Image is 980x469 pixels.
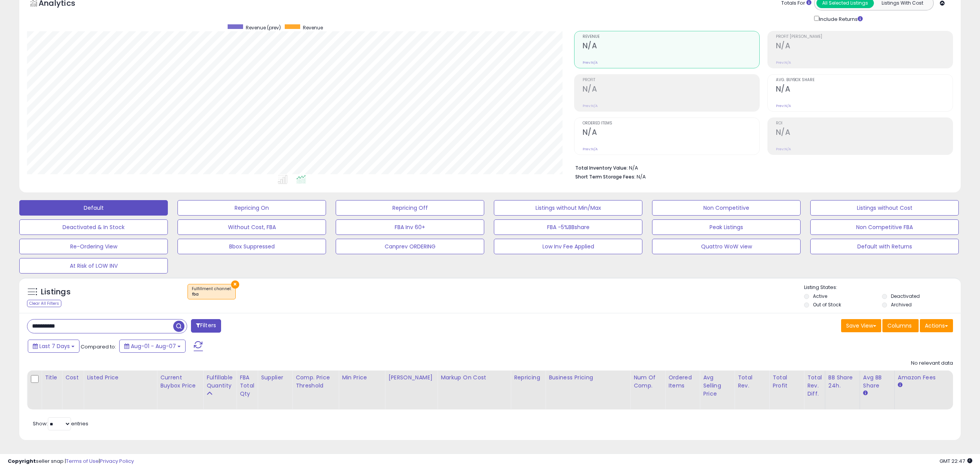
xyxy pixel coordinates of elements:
b: Total Inventory Value: [575,165,628,171]
button: Repricing On [177,200,326,216]
span: Show: entries [33,420,88,427]
button: Default with Returns [810,239,959,254]
small: Prev: N/A [776,104,791,108]
button: Non Competitive FBA [810,219,959,235]
div: Markup on Cost [441,374,507,382]
small: Prev: N/A [776,60,791,65]
div: Supplier [261,374,289,382]
div: FBA Total Qty [240,374,254,398]
div: Fulfillable Quantity [206,374,233,390]
div: Avg Selling Price [703,374,731,398]
span: Ordered Items [583,121,759,126]
button: × [231,280,239,289]
button: Bbox Suppressed [177,239,326,254]
label: Archived [891,301,912,308]
label: Deactivated [891,293,920,299]
span: 2025-08-15 22:47 GMT [939,457,972,465]
button: Canprev ORDERING [336,239,484,254]
div: Min Price [342,374,382,382]
div: seller snap | | [8,458,134,465]
th: The percentage added to the cost of goods (COGS) that forms the calculator for Min & Max prices. [438,370,511,410]
div: Repricing [514,374,542,382]
div: Clear All Filters [27,300,61,307]
button: Listings without Min/Max [494,200,642,216]
button: Quattro WoW view [652,239,801,254]
a: Terms of Use [66,457,99,465]
button: Without Cost, FBA [177,219,326,235]
span: Fulfillment channel : [192,286,231,297]
div: Total Profit [772,374,801,390]
span: Columns [887,322,912,330]
span: ROI [776,121,953,126]
li: N/A [575,163,948,172]
span: Revenue [303,24,323,31]
div: Listed Price [87,374,154,382]
span: Profit [583,78,759,82]
small: Prev: N/A [583,147,598,151]
th: CSV column name: cust_attr_1_Supplier [258,370,292,410]
small: Prev: N/A [583,60,598,65]
button: Actions [920,319,953,332]
span: Aug-01 - Aug-07 [131,342,176,350]
button: Aug-01 - Aug-07 [119,340,186,353]
h2: N/A [776,85,953,95]
div: fba [192,292,231,297]
button: Deactivated & In Stock [19,219,168,235]
div: Avg BB Share [863,374,891,390]
span: Avg. Buybox Share [776,78,953,82]
button: Listings without Cost [810,200,959,216]
h2: N/A [776,128,953,138]
button: Filters [191,319,221,333]
div: Comp. Price Threshold [296,374,335,390]
div: Title [45,374,59,382]
button: Columns [882,319,919,332]
span: Revenue (prev) [246,24,281,31]
div: Current Buybox Price [160,374,200,390]
b: Short Term Storage Fees: [575,173,635,180]
button: At Risk of LOW INV [19,258,168,274]
div: Num of Comp. [634,374,662,390]
button: Non Competitive [652,200,801,216]
p: Listing States: [804,284,961,291]
button: Last 7 Days [28,340,79,353]
span: Profit [PERSON_NAME] [776,35,953,39]
a: Privacy Policy [100,457,134,465]
span: Revenue [583,35,759,39]
div: Total Rev. [738,374,766,390]
div: [PERSON_NAME] [388,374,434,382]
button: Save View [841,319,881,332]
small: Amazon Fees. [898,382,902,389]
button: FBA -5%BBshare [494,219,642,235]
span: Compared to: [81,343,116,350]
button: FBA Inv 60+ [336,219,484,235]
button: Repricing Off [336,200,484,216]
button: Low Inv Fee Applied [494,239,642,254]
h2: N/A [583,41,759,52]
h2: N/A [583,85,759,95]
div: Cost [65,374,80,382]
h2: N/A [776,41,953,52]
span: Last 7 Days [39,342,70,350]
small: Prev: N/A [776,147,791,151]
div: BB Share 24h. [828,374,857,390]
button: Re-Ordering View [19,239,168,254]
h5: Listings [41,287,71,297]
small: Prev: N/A [583,104,598,108]
small: Avg BB Share. [863,390,868,397]
button: Peak Listings [652,219,801,235]
div: Ordered Items [668,374,696,390]
h2: N/A [583,128,759,138]
div: Amazon Fees [898,374,965,382]
button: Default [19,200,168,216]
div: Business Pricing [549,374,627,382]
div: Include Returns [808,14,872,23]
div: No relevant data [911,360,953,367]
label: Active [813,293,827,299]
span: N/A [637,173,646,180]
div: Total Rev. Diff. [807,374,822,398]
strong: Copyright [8,457,36,465]
label: Out of Stock [813,301,841,308]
